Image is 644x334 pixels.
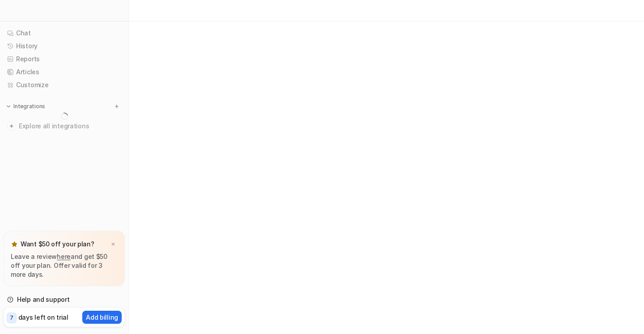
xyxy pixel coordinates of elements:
img: star [11,241,18,248]
a: Help and support [4,293,125,306]
p: Want $50 off your plan? [21,240,94,249]
a: Articles [4,66,125,78]
button: Add billing [82,311,122,324]
a: History [4,40,125,52]
button: Integrations [4,102,48,111]
a: Reports [4,53,125,65]
img: menu_add.svg [114,103,120,110]
p: Add billing [86,313,118,322]
p: Integrations [13,103,45,110]
a: Chat [4,27,125,39]
a: Explore all integrations [4,120,125,132]
p: 7 [10,314,13,322]
img: expand menu [5,103,12,110]
img: x [110,241,116,247]
p: Leave a review and get $50 off your plan. Offer valid for 3 more days. [11,252,118,279]
span: Explore all integrations [19,119,121,133]
a: Customize [4,79,125,91]
p: days left on trial [18,313,68,322]
a: here [57,253,71,260]
img: explore all integrations [7,122,16,131]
